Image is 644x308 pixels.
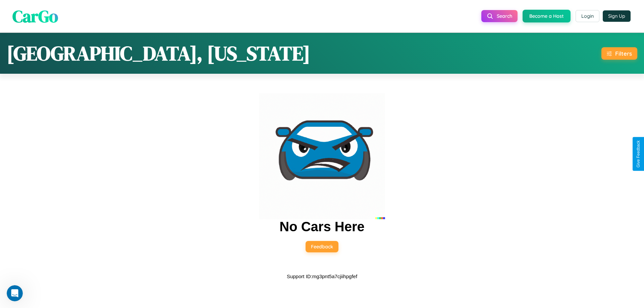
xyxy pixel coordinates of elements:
iframe: Intercom live chat [7,285,23,301]
button: Search [481,10,518,22]
button: Sign Up [603,10,631,22]
button: Become a Host [523,10,571,22]
button: Feedback [306,241,338,252]
button: Login [576,10,599,22]
button: Filters [601,47,637,60]
img: car [259,93,385,219]
p: Support ID: mg3pnt5a7cjiihpgfef [287,272,357,281]
span: CarGo [12,4,58,27]
h2: No Cars Here [279,219,364,234]
div: Filters [615,50,632,57]
div: Give Feedback [636,140,641,168]
span: Search [497,13,512,19]
h1: [GEOGRAPHIC_DATA], [US_STATE] [7,40,310,67]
